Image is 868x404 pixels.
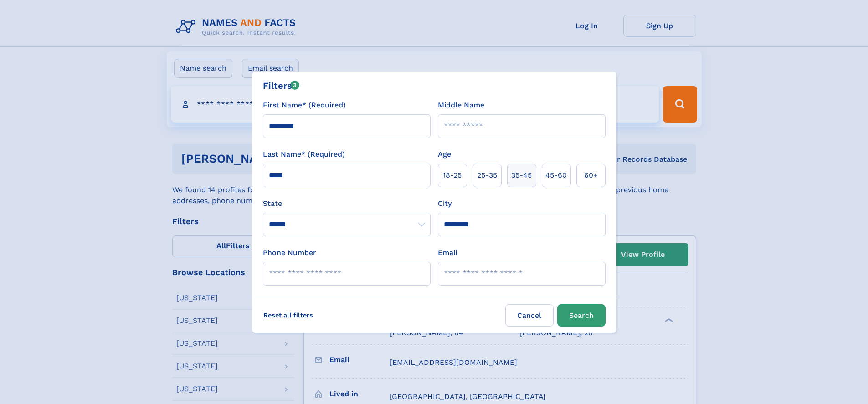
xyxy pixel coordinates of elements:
[438,149,451,160] label: Age
[505,304,554,327] label: Cancel
[438,198,452,209] label: City
[263,100,346,111] label: First Name* (Required)
[511,170,532,181] span: 35‑45
[545,170,567,181] span: 45‑60
[584,170,598,181] span: 60+
[257,304,319,326] label: Reset all filters
[438,247,457,258] label: Email
[557,304,606,327] button: Search
[263,79,300,92] div: Filters
[477,170,497,181] span: 25‑35
[438,100,484,111] label: Middle Name
[263,247,316,258] label: Phone Number
[263,149,345,160] label: Last Name* (Required)
[263,198,431,209] label: State
[443,170,462,181] span: 18‑25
